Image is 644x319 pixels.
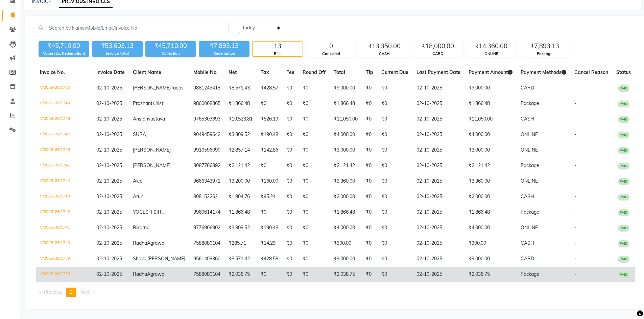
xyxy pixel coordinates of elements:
[299,96,330,111] td: ₹0
[412,96,464,111] td: 02-10-2025
[618,147,629,154] span: PAID
[133,85,171,91] span: [PERSON_NAME]
[412,220,464,236] td: 02-10-2025
[521,100,539,106] span: Package
[36,158,92,174] td: V/2025-26/1745
[377,142,412,158] td: ₹0
[330,127,362,142] td: ₹4,000.00
[574,193,576,200] span: -
[303,69,326,75] span: Round Off
[36,96,92,111] td: V/2025-26/1749
[257,127,282,142] td: ₹190.48
[145,41,196,51] div: ₹45,710.00
[189,251,224,267] td: 9561409360
[362,158,377,174] td: ₹0
[224,158,257,174] td: ₹2,121.42
[36,267,92,282] td: V/2025-26/1738
[306,51,356,57] div: Cancelled
[286,69,294,75] span: Fee
[521,193,534,200] span: CASH
[359,51,409,57] div: CASH
[574,178,576,184] span: -
[224,236,257,251] td: ₹285.71
[362,80,377,96] td: ₹0
[359,42,409,51] div: ₹13,350.00
[377,267,412,282] td: ₹0
[464,127,517,142] td: ₹4,000.00
[466,42,516,51] div: ₹14,360.00
[618,225,629,232] span: PAID
[189,205,224,220] td: 9960614174
[36,80,92,96] td: V/2025-26/1750
[412,236,464,251] td: 02-10-2025
[299,267,330,282] td: ₹0
[96,131,122,137] span: 02-10-2025
[521,116,534,122] span: CASH
[521,240,534,246] span: CASH
[464,251,517,267] td: ₹9,000.00
[412,267,464,282] td: 02-10-2025
[282,174,299,189] td: ₹0
[257,205,282,220] td: ₹0
[257,142,282,158] td: ₹142.86
[574,147,576,153] span: -
[464,189,517,205] td: ₹2,000.00
[133,100,152,106] span: Prashant
[377,189,412,205] td: ₹0
[521,147,538,153] span: ONLINE
[282,251,299,267] td: ₹0
[224,96,257,111] td: ₹1,866.48
[40,69,65,75] span: Invoice No.
[299,80,330,96] td: ₹0
[618,194,629,201] span: PAID
[362,111,377,127] td: ₹0
[96,224,122,231] span: 02-10-2025
[574,256,576,262] span: -
[618,178,629,185] span: PAID
[257,236,282,251] td: ₹14.29
[189,142,224,158] td: 9910596090
[362,189,377,205] td: ₹0
[199,51,249,56] div: Redemption
[133,256,147,262] span: Shaval
[199,41,249,51] div: ₹7,893.13
[377,205,412,220] td: ₹0
[574,162,576,168] span: -
[574,209,576,215] span: -
[36,236,92,251] td: V/2025-26/1740
[464,80,517,96] td: ₹9,000.00
[574,100,576,106] span: -
[616,69,631,75] span: Status
[330,236,362,251] td: ₹300.00
[377,236,412,251] td: ₹0
[133,162,171,168] span: [PERSON_NAME]
[413,51,463,57] div: CARD
[330,220,362,236] td: ₹4,000.00
[39,51,89,56] div: Value (Ex. Redemption)
[412,205,464,220] td: 02-10-2025
[257,111,282,127] td: ₹526.19
[299,220,330,236] td: ₹0
[412,251,464,267] td: 02-10-2025
[36,205,92,220] td: V/2025-26/1742
[521,162,539,168] span: Package
[253,42,303,51] div: 13
[70,289,72,295] span: 1
[133,147,171,153] span: [PERSON_NAME]
[282,220,299,236] td: ₹0
[618,256,629,263] span: PAID
[189,220,224,236] td: 9776906902
[224,267,257,282] td: ₹2,038.75
[147,256,185,262] span: [PERSON_NAME]
[44,289,63,295] span: Previous
[330,205,362,220] td: ₹1,866.48
[36,142,92,158] td: V/2025-26/1746
[362,174,377,189] td: ₹0
[330,142,362,158] td: ₹3,000.00
[257,251,282,267] td: ₹428.58
[521,209,539,215] span: Package
[133,209,165,215] span: YOGESH SIR....
[381,69,408,75] span: Current Due
[362,205,377,220] td: ₹0
[618,209,629,216] span: PAID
